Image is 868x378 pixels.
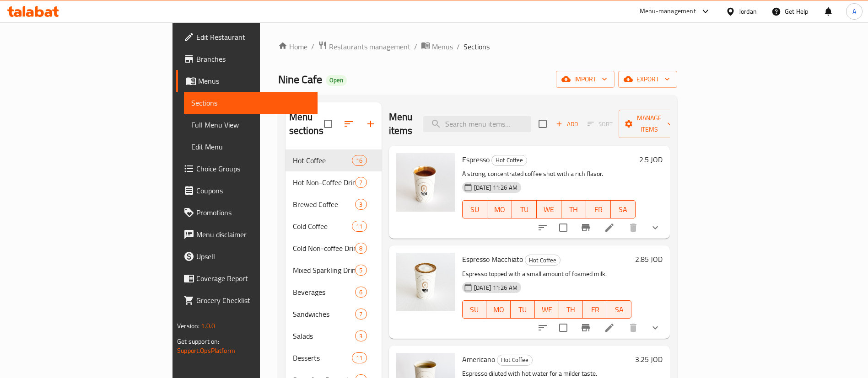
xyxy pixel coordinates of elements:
[852,6,856,16] span: A
[491,203,508,216] span: MO
[462,252,523,266] span: Espresso Macchiato
[326,75,347,86] div: Open
[293,221,352,232] span: Cold Coffee
[462,200,487,218] button: SU
[462,168,636,180] p: A strong, concentrated coffee shot with a rich flavor.
[470,183,521,192] span: [DATE] 11:26 AM
[286,149,382,171] div: Hot Coffee16
[286,171,382,193] div: Hot Non-Coffee Drinks7
[352,155,367,166] div: items
[619,110,680,138] button: Manage items
[198,75,310,86] span: Menus
[196,207,310,218] span: Promotions
[293,155,352,166] span: Hot Coffee
[355,177,367,188] div: items
[552,117,582,131] span: Add item
[286,259,382,281] div: Mixed Sparkling Drinks5
[644,217,666,239] button: show more
[457,41,460,52] li: /
[293,287,356,298] span: Beverages
[286,303,382,325] div: Sandwiches7
[625,74,670,85] span: export
[537,200,561,218] button: WE
[650,322,661,333] svg: Show Choices
[286,281,382,303] div: Beverages6
[356,332,366,341] span: 3
[396,253,455,311] img: Espresso Macchiato
[590,203,607,216] span: FR
[355,199,367,210] div: items
[462,268,631,280] p: Espresso topped with a small amount of foamed milk.
[421,41,453,53] a: Menus
[582,117,619,131] span: Select section first
[176,267,318,289] a: Coverage Report
[184,114,318,136] a: Full Menu View
[486,300,511,319] button: MO
[586,200,611,218] button: FR
[355,243,367,254] div: items
[604,322,615,333] a: Edit menu item
[556,71,615,88] button: import
[176,180,318,202] a: Coupons
[318,41,410,53] a: Restaurants management
[539,303,555,316] span: WE
[176,245,318,267] a: Upsell
[196,32,310,43] span: Edit Restaurant
[278,41,677,53] nav: breadcrumb
[618,71,677,88] button: export
[293,352,352,363] span: Desserts
[286,193,382,215] div: Brewed Coffee3
[196,273,310,284] span: Coverage Report
[356,200,366,209] span: 3
[177,320,199,332] span: Version:
[607,300,631,319] button: SA
[532,217,554,239] button: sort-choices
[650,222,661,233] svg: Show Choices
[563,74,607,85] span: import
[352,352,367,363] div: items
[201,320,215,332] span: 1.0.0
[622,317,644,339] button: delete
[184,92,318,114] a: Sections
[293,330,356,341] span: Salads
[470,283,521,292] span: [DATE] 11:26 AM
[176,26,318,48] a: Edit Restaurant
[635,353,663,366] h6: 3.25 JOD
[497,355,532,365] span: Hot Coffee
[355,330,367,341] div: items
[356,266,366,275] span: 5
[525,255,561,266] div: Hot Coffee
[639,153,663,166] h6: 2.5 JOD
[514,303,531,316] span: TU
[739,6,757,16] div: Jordan
[352,156,366,165] span: 16
[575,217,597,239] button: Branch-specific-item
[389,110,413,138] h2: Menu items
[492,155,527,165] span: Hot Coffee
[293,199,356,210] span: Brewed Coffee
[176,70,318,92] a: Menus
[535,300,559,319] button: WE
[516,203,533,216] span: TU
[196,251,310,262] span: Upsell
[196,295,310,306] span: Grocery Checklist
[293,265,356,276] span: Mixed Sparkling Drinks
[611,200,636,218] button: SA
[511,300,535,319] button: TU
[554,218,573,237] span: Select to update
[554,318,573,337] span: Select to update
[286,215,382,237] div: Cold Coffee11
[293,177,356,188] span: Hot Non-Coffee Drinks
[360,113,382,135] button: Add section
[462,300,487,319] button: SU
[626,112,673,135] span: Manage items
[487,200,512,218] button: MO
[356,310,366,319] span: 7
[286,325,382,347] div: Salads3
[326,76,347,84] span: Open
[177,345,235,357] a: Support.OpsPlatform
[356,244,366,253] span: 8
